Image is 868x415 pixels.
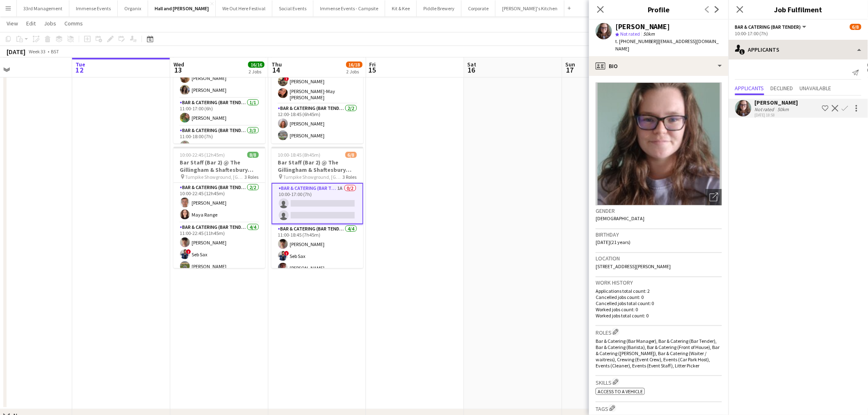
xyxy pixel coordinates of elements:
[771,85,793,91] span: Declined
[417,0,461,16] button: Piddle Brewery
[272,22,363,144] app-job-card: 10:00-18:45 (8h45m)10/10Bar Staff (Bar 1) @ The Gillingham & Shaftesbury show Turnpike Showground...
[729,40,868,59] div: Applicants
[44,20,56,27] span: Jobs
[368,65,376,75] span: 15
[596,312,722,319] p: Worked jobs total count: 0
[284,251,289,256] span: !
[26,20,36,27] span: Edit
[596,328,722,336] h3: Roles
[596,306,722,312] p: Worked jobs count: 0
[272,183,363,224] app-card-role: Bar & Catering (Bar Tender)1A0/210:00-17:00 (7h)
[180,152,225,158] span: 10:00-22:45 (12h45m)
[596,255,722,262] h3: Location
[174,61,184,68] span: Wed
[148,0,216,16] button: Hall and [PERSON_NAME]
[343,174,357,180] span: 3 Roles
[7,48,25,56] div: [DATE]
[596,279,722,286] h3: Work history
[41,18,59,29] a: Jobs
[346,62,363,68] span: 16/18
[272,61,282,68] span: Thu
[186,249,191,254] span: !
[735,24,808,30] button: Bar & Catering (Bar Tender)
[589,4,729,15] h3: Profile
[755,99,798,106] div: [PERSON_NAME]
[564,65,576,75] span: 17
[468,61,477,68] span: Sat
[706,189,722,205] div: Open photos pop-in
[23,18,39,29] a: Edit
[735,30,861,36] div: 10:00-17:00 (7h)
[272,0,313,16] button: Social Events
[596,231,722,238] h3: Birthday
[270,65,282,75] span: 14
[755,112,798,118] div: [DATE] 18:58
[272,224,363,288] app-card-role: Bar & Catering (Bar Tender)4/411:00-18:45 (7h45m)[PERSON_NAME]!Seb Sax[PERSON_NAME]
[596,215,644,221] span: [DEMOGRAPHIC_DATA]
[283,174,343,180] span: Turnpike Showground, [GEOGRAPHIC_DATA]
[17,0,69,16] button: 33rd Management
[3,18,21,29] a: View
[174,98,265,126] app-card-role: Bar & Catering (Bar Tender)1/111:00-17:00 (6h)[PERSON_NAME]
[245,174,259,180] span: 3 Roles
[589,56,729,76] div: Bio
[174,223,265,286] app-card-role: Bar & Catering (Bar Tender)4/411:00-22:45 (11h45m)[PERSON_NAME]!Seb Sax[PERSON_NAME]
[800,85,831,91] span: Unavailable
[247,152,259,158] span: 8/8
[347,68,362,75] div: 2 Jobs
[370,61,376,68] span: Fri
[272,104,363,144] app-card-role: Bar & Catering (Bar Tender)2/212:00-18:45 (6h45m)[PERSON_NAME][PERSON_NAME]
[755,106,776,112] div: Not rated
[74,65,85,75] span: 12
[345,152,357,158] span: 6/8
[272,159,363,173] h3: Bar Staff (Bar 2) @ The Gillingham & Shaftesbury show
[729,4,868,15] h3: Job Fulfilment
[735,85,764,91] span: Applicants
[596,404,722,413] h3: Tags
[615,38,658,44] span: t. [PHONE_NUMBER]
[313,0,385,16] button: Immense Events - Campsite
[69,0,118,16] button: Immense Events
[278,152,321,158] span: 10:00-18:45 (8h45m)
[642,31,656,37] span: 50km
[249,68,264,75] div: 2 Jobs
[615,23,670,30] div: [PERSON_NAME]
[596,378,722,386] h3: Skills
[615,38,719,52] span: | [EMAIL_ADDRESS][DOMAIN_NAME]
[735,24,801,30] span: Bar & Catering (Bar Tender)
[248,62,265,68] span: 16/16
[174,126,265,180] app-card-role: Bar & Catering (Bar Tender)3/311:00-18:00 (7h)[PERSON_NAME]
[596,239,630,245] span: [DATE] (21 years)
[596,82,722,205] img: Crew avatar or photo
[51,48,59,55] div: BST
[466,65,477,75] span: 16
[598,388,643,394] span: Access to a vehicle
[118,0,148,16] button: Organix
[174,22,265,144] app-job-card: 10:00-18:15 (8h15m)8/8Bar Staff (Bar 1) @ The Gillingham & Shaftesbury show Turnpike Showground, ...
[272,147,363,268] app-job-card: 10:00-18:45 (8h45m)6/8Bar Staff (Bar 2) @ The Gillingham & Shaftesbury show Turnpike Showground, ...
[174,159,265,173] h3: Bar Staff (Bar 2) @ The Gillingham & Shaftesbury show
[174,183,265,223] app-card-role: Bar & Catering (Bar Tender)2/210:00-22:45 (12h45m)[PERSON_NAME]Maya Range
[27,48,48,55] span: Week 33
[496,0,564,16] button: [PERSON_NAME]'s Kitchen
[566,61,576,68] span: Sun
[64,20,83,27] span: Comms
[7,20,18,27] span: View
[596,207,722,214] h3: Gender
[461,0,496,16] button: Corporate
[174,147,265,268] app-job-card: 10:00-22:45 (12h45m)8/8Bar Staff (Bar 2) @ The Gillingham & Shaftesbury show Turnpike Showground,...
[216,0,272,16] button: We Out Here Festival
[620,31,640,37] span: Not rated
[185,174,245,180] span: Turnpike Showground, [GEOGRAPHIC_DATA]
[596,300,722,306] p: Cancelled jobs total count: 0
[61,18,86,29] a: Comms
[75,61,85,68] span: Tue
[776,106,791,112] div: 50km
[284,76,289,81] span: !
[172,65,184,75] span: 13
[596,288,722,294] p: Applications total count: 2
